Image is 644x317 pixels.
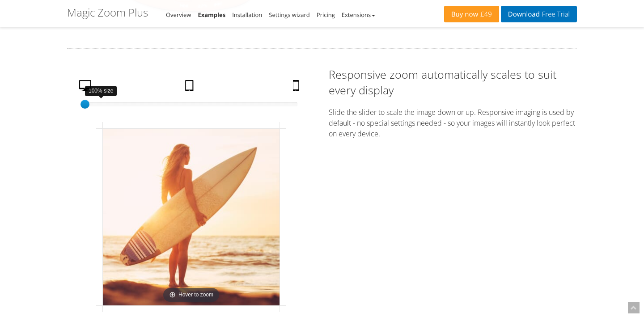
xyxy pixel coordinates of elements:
a: Settings wizard [269,11,310,19]
a: Extensions [342,11,375,19]
a: DownloadFree Trial [501,6,577,22]
a: Mobile [289,80,305,96]
a: Desktop [76,80,97,96]
a: Hover to zoom [103,129,280,305]
a: Installation [232,11,262,19]
span: £49 [478,11,492,18]
a: Examples [198,11,225,19]
div: 100% size [85,86,117,96]
a: Overview [166,11,191,19]
h1: Magic Zoom Plus [67,7,148,18]
a: Buy now£49 [444,6,499,22]
h2: Responsive zoom automatically scales to suit every display [329,67,577,98]
a: Tablet [182,80,199,96]
a: Pricing [317,11,335,19]
p: Slide the slider to scale the image down or up. Responsive imaging is used by default - no specia... [329,107,577,139]
span: Free Trial [540,11,570,18]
